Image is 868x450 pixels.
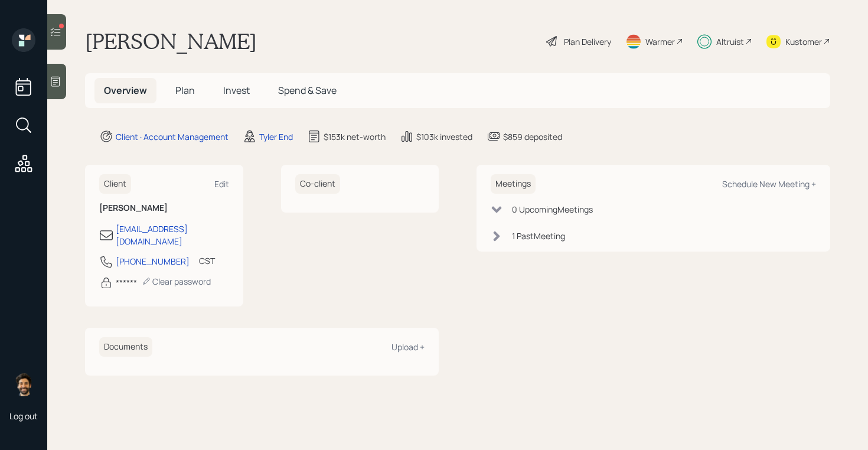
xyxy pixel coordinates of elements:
[9,410,38,422] div: Log out
[716,35,744,48] div: Altruist
[175,84,195,97] span: Plan
[512,203,593,216] div: 0 Upcoming Meeting s
[85,28,257,54] h1: [PERSON_NAME]
[99,203,229,213] h6: [PERSON_NAME]
[99,174,131,194] h6: Client
[259,131,293,143] div: Tyler End
[512,230,565,242] div: 1 Past Meeting
[324,131,386,143] div: $153k net-worth
[104,84,147,97] span: Overview
[142,276,211,287] div: Clear password
[116,255,190,268] div: [PHONE_NUMBER]
[199,255,215,267] div: CST
[722,178,816,190] div: Schedule New Meeting +
[564,35,611,48] div: Plan Delivery
[214,178,229,190] div: Edit
[416,131,472,143] div: $103k invested
[295,174,340,194] h6: Co-client
[99,337,152,357] h6: Documents
[391,341,425,353] div: Upload +
[223,84,250,97] span: Invest
[12,373,35,396] img: eric-schwartz-headshot.png
[645,35,675,48] div: Warmer
[785,35,822,48] div: Kustomer
[503,131,562,143] div: $859 deposited
[116,223,229,247] div: [EMAIL_ADDRESS][DOMAIN_NAME]
[278,84,337,97] span: Spend & Save
[116,131,229,143] div: Client · Account Management
[491,174,536,194] h6: Meetings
